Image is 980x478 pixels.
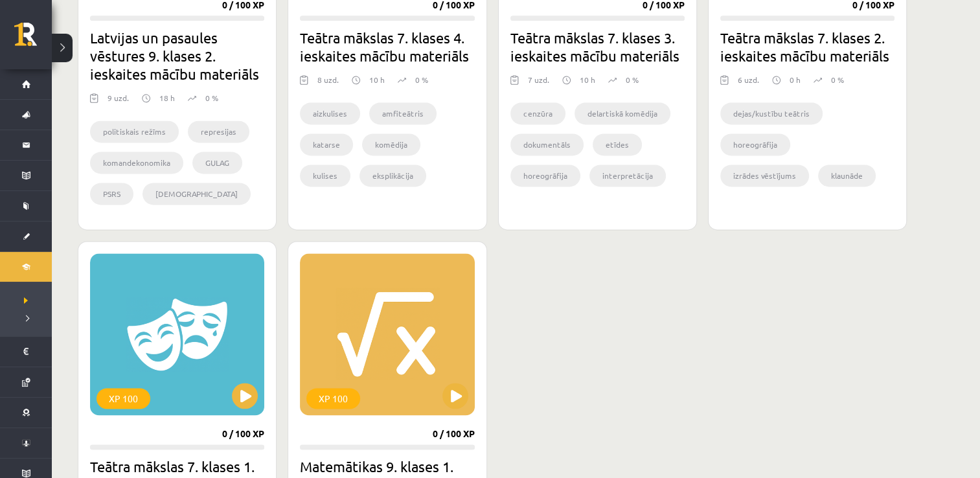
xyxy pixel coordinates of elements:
[510,133,584,155] li: dokumentāls
[720,28,895,65] h2: Teātra mākslas 7. klases 2. ieskaites mācību materiāls
[575,102,670,124] li: delartiskā komēdija
[510,28,685,65] h2: Teātra mākslas 7. klases 3. ieskaites mācību materiāls
[415,74,428,85] p: 0 %
[300,165,350,187] li: kulises
[317,74,339,93] div: 8 uzd.
[90,183,133,205] li: PSRS
[593,133,642,155] li: etīdes
[589,165,666,187] li: interpretācija
[580,74,595,85] p: 10 h
[205,92,218,104] p: 0 %
[108,92,129,111] div: 9 uzd.
[192,152,242,174] li: GULAG
[626,74,639,85] p: 0 %
[90,120,179,142] li: politiskais režīms
[369,102,437,124] li: amfiteātris
[738,74,759,93] div: 6 uzd.
[300,133,353,155] li: katarse
[300,102,360,124] li: aizkulises
[300,28,474,65] h2: Teātra mākslas 7. klases 4. ieskaites mācību materiāls
[369,74,385,85] p: 10 h
[97,388,150,409] div: XP 100
[14,23,52,55] a: Rīgas 1. Tālmācības vidusskola
[90,152,183,174] li: komandekonomika
[362,133,420,155] li: komēdija
[306,388,360,409] div: XP 100
[188,120,249,142] li: represijas
[720,165,809,187] li: izrādes vēstījums
[528,74,549,93] div: 7 uzd.
[159,92,175,104] p: 18 h
[142,183,251,205] li: [DEMOGRAPHIC_DATA]
[818,165,876,187] li: klaunāde
[510,102,565,124] li: cenzūra
[831,74,844,85] p: 0 %
[359,165,426,187] li: eksplikācija
[790,74,801,85] p: 0 h
[90,28,264,83] h2: Latvijas un pasaules vēstures 9. klases 2. ieskaites mācību materiāls
[720,133,790,155] li: horeogrāfija
[510,165,580,187] li: horeogrāfija
[720,102,823,124] li: dejas/kustību teātris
